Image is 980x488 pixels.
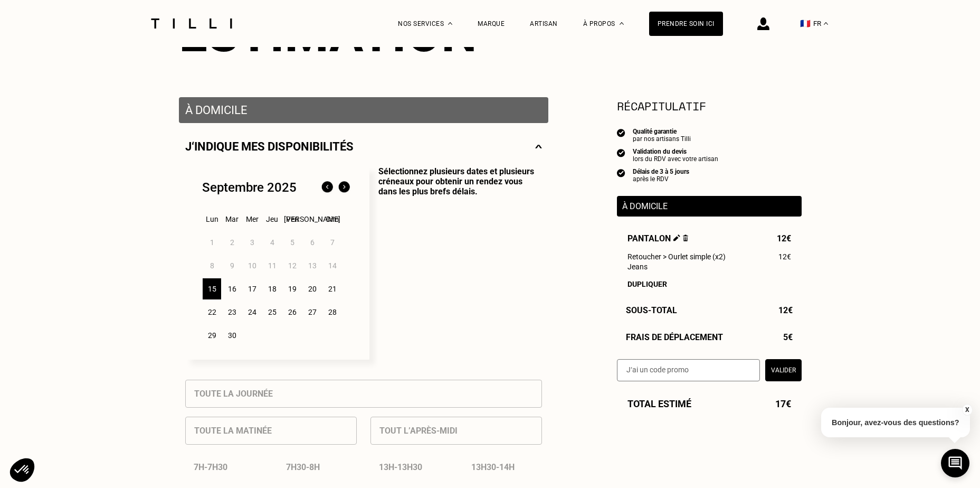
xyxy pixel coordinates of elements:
span: 12€ [777,233,791,243]
div: Délais de 3 à 5 jours [633,168,689,175]
div: après le RDV [633,175,689,183]
div: par nos artisans Tilli [633,135,691,143]
div: 22 [203,302,221,323]
span: 12€ [778,252,791,261]
img: Mois suivant [336,179,353,196]
div: Frais de déplacement [617,332,802,342]
input: J‘ai un code promo [617,359,760,381]
img: icon list info [617,128,625,137]
div: Septembre 2025 [202,180,297,195]
img: icon list info [617,168,625,177]
button: Valider [765,359,802,381]
span: Retoucher > Ourlet simple (x2) [627,252,726,261]
p: Sélectionnez plusieurs dates et plusieurs créneaux pour obtenir un rendez vous dans les plus bref... [369,166,542,360]
span: 5€ [783,332,793,342]
span: Pantalon [627,233,689,243]
p: À domicile [185,104,542,117]
img: Menu déroulant [448,22,452,25]
a: Artisan [530,20,558,27]
div: 30 [223,325,241,346]
span: 12€ [778,305,793,315]
img: menu déroulant [824,22,828,25]
img: Supprimer [683,234,689,241]
div: 18 [263,278,281,299]
div: 29 [203,325,221,346]
img: Mois précédent [319,179,336,196]
section: Récapitulatif [617,97,802,115]
a: Marque [478,20,505,27]
span: 🇫🇷 [800,18,811,29]
img: Éditer [673,234,680,241]
div: 27 [303,302,321,323]
div: 24 [243,302,261,323]
div: 21 [323,278,341,299]
img: icon list info [617,148,625,157]
div: 26 [283,302,301,323]
div: 28 [323,302,341,323]
div: lors du RDV avec votre artisan [633,155,718,163]
img: svg+xml;base64,PHN2ZyBmaWxsPSJub25lIiBoZWlnaHQ9IjE0IiB2aWV3Qm94PSIwIDAgMjggMTQiIHdpZHRoPSIyOCIgeG... [535,140,542,153]
div: 19 [283,278,301,299]
div: 25 [263,302,281,323]
div: Validation du devis [633,148,718,155]
div: 20 [303,278,321,299]
img: Logo du service de couturière Tilli [147,18,236,29]
p: J‘indique mes disponibilités [185,140,354,153]
img: icône connexion [757,17,769,30]
div: 16 [223,278,241,299]
a: Prendre soin ici [649,12,723,36]
div: Sous-Total [617,305,802,315]
div: Total estimé [617,398,802,409]
p: Bonjour, avez-vous des questions? [821,408,970,437]
p: À domicile [622,201,796,211]
div: Dupliquer [627,280,791,288]
span: 17€ [775,398,791,409]
div: Qualité garantie [633,128,691,135]
div: 17 [243,278,261,299]
img: Menu déroulant à propos [620,22,624,25]
span: Jeans [627,262,648,271]
div: 23 [223,302,241,323]
button: X [962,404,972,416]
div: 15 [203,278,221,299]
